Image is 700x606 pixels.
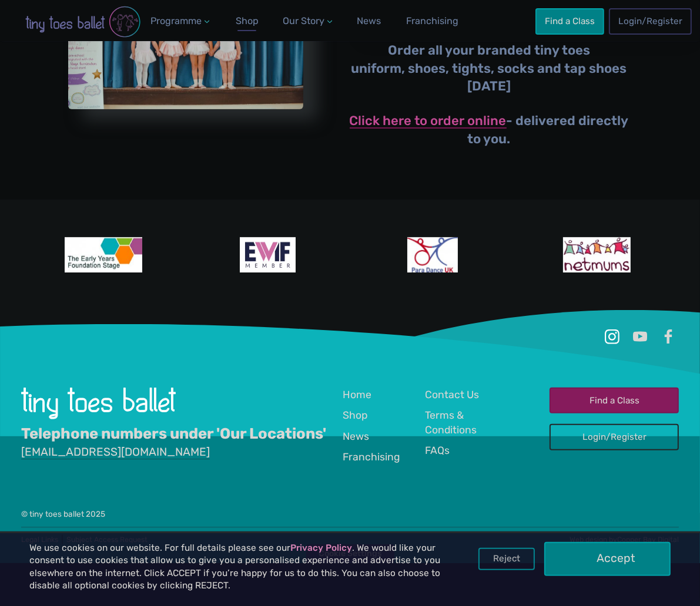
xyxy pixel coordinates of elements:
[629,326,651,348] a: Youtube
[550,424,679,450] a: Login/Register
[346,112,632,149] p: - delivered directly to you.
[283,15,324,26] span: Our Story
[609,8,691,34] a: Login/Register
[425,443,450,459] a: FAQs
[150,15,202,26] span: Programme
[425,445,450,456] span: FAQs
[343,408,367,424] a: Shop
[21,410,176,422] a: Go to home page
[550,388,679,413] a: Find a Class
[401,9,463,33] a: Franchising
[406,15,458,26] span: Franchising
[357,15,381,26] span: News
[12,6,153,38] img: tiny toes ballet
[425,389,479,400] span: Contact Us
[290,543,352,553] a: Privacy Policy
[535,8,604,34] a: Find a Class
[544,542,671,576] a: Accept
[478,548,535,570] a: Reject
[21,425,326,443] a: Telephone numbers under 'Our Locations'
[425,388,479,403] a: Contact Us
[346,42,632,96] p: Order all your branded tiny toes uniform, shoes, tights, socks and tap shoes [DATE]
[407,237,458,272] img: Para Dance UK
[21,445,210,460] a: [EMAIL_ADDRESS][DOMAIN_NAME]
[350,115,507,129] a: Click here to order online
[352,9,386,33] a: News
[601,326,622,348] a: Instagram
[21,388,176,419] img: tiny toes ballet
[146,9,214,33] a: Programme
[21,509,679,520] div: © tiny toes ballet 2025
[29,542,446,592] p: We use cookies on our website. For full details please see our . We would like your consent to us...
[343,409,367,421] span: Shop
[343,388,371,403] a: Home
[343,430,369,442] span: News
[425,409,477,436] span: Terms & Conditions
[343,389,371,400] span: Home
[343,451,400,463] span: Franchising
[343,450,400,466] a: Franchising
[65,237,142,272] img: The Early Years Foundation Stage
[231,9,263,33] a: Shop
[658,326,679,348] a: Facebook
[236,15,259,26] span: Shop
[343,429,369,445] a: News
[240,237,296,272] img: Encouraging Women Into Franchising
[278,9,337,33] a: Our Story
[425,408,497,438] a: Terms & Conditions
